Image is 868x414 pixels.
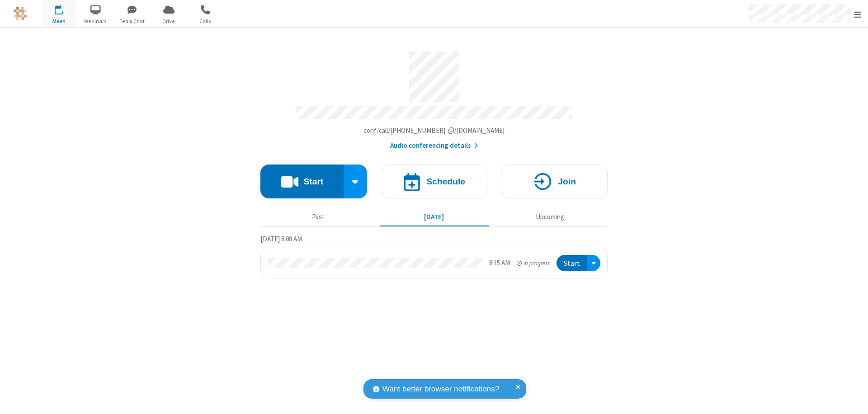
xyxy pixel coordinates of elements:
[115,17,149,25] span: Team Chat
[382,383,499,395] span: Want better browser notifications?
[152,17,186,25] span: Drive
[501,165,608,198] button: Join
[381,165,487,198] button: Schedule
[390,141,478,151] button: Audio conferencing details
[260,235,302,243] span: [DATE] 8:08 AM
[61,5,67,12] div: 1
[14,7,27,20] img: QA Selenium DO NOT DELETE OR CHANGE
[489,258,510,268] div: 8:15 AM
[517,259,550,268] em: in progress
[260,165,344,198] button: Start
[426,177,465,186] h4: Schedule
[558,177,576,186] h4: Join
[42,17,76,25] span: Meet
[363,126,505,135] span: Copy my meeting room link
[79,17,113,25] span: Webinars
[303,177,323,186] h4: Start
[587,255,600,272] div: Open menu
[380,208,489,226] button: [DATE]
[260,234,608,279] section: Today's Meetings
[260,45,608,151] section: Account details
[363,126,505,136] button: Copy my meeting room linkCopy my meeting room link
[264,208,373,226] button: Past
[189,17,222,25] span: Calls
[344,165,368,198] div: Start conference options
[495,208,604,226] button: Upcoming
[557,255,587,272] button: Start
